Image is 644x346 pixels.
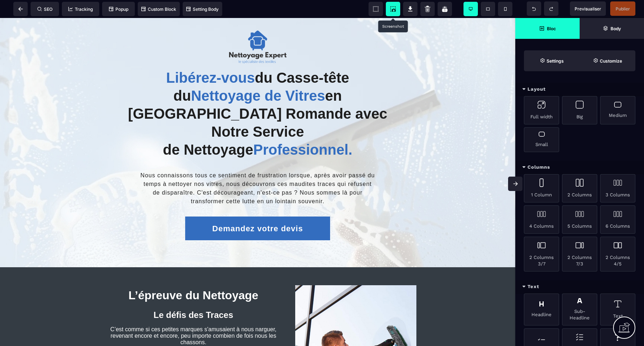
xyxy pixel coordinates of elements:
div: 2 Columns 4/5 [600,237,635,272]
div: Sub-Headline [562,293,597,325]
div: Columns [515,161,644,174]
div: 6 Columns [600,205,635,234]
span: Libérez-vous [166,52,255,68]
h1: L’épreuve du Nettoyage [102,267,284,288]
span: Popup [109,6,128,12]
span: Settings [524,50,580,71]
div: Small [524,127,559,152]
h1: du Casse-tête du en [GEOGRAPHIC_DATA] Romande avec Notre Service de Nettoyage [126,47,389,144]
div: 4 Columns [524,205,559,234]
h2: Le défis des Traces [102,288,284,306]
span: Open Blocks [515,18,580,39]
div: Full width [524,96,559,124]
span: Tracking [68,6,93,12]
span: Previsualiser [575,6,601,12]
button: Demandez votre devis [185,199,330,222]
div: Layout [515,83,644,96]
span: Professionnel. [253,124,352,140]
strong: Customize [600,58,622,64]
span: Open Layer Manager [580,18,644,39]
span: Screenshot [386,2,400,16]
span: Custom Block [141,6,176,12]
div: Medium [600,96,635,124]
div: 2 Columns 3/7 [524,237,559,272]
div: 3 Columns [600,174,635,202]
span: Setting Body [186,6,219,12]
span: Nettoyage de Vitres [191,70,325,86]
div: 1 Column [524,174,559,202]
div: Big [562,96,597,124]
text: Nous connaissons tous ce sentiment de frustration lorsque, après avoir passé du temps à nettoyer ... [126,151,389,190]
span: SEO [37,6,52,12]
div: 5 Columns [562,205,597,234]
strong: Bloc [547,26,556,31]
div: Text [515,280,644,293]
span: Preview [570,1,606,16]
strong: Settings [547,58,564,64]
span: View components [369,2,383,16]
text: C’est comme si ces petites marques s'amusaient à nous narguer, revenant encore et encore, peu imp... [102,306,284,329]
div: 2 Columns [562,174,597,202]
img: c7cb31267ae5f38cfc5df898790613de_65d28782baa8d_logo_black_netoyage-expert.png [229,13,287,46]
span: Open Style Manager [580,50,635,71]
div: 2 Columns 7/3 [562,237,597,272]
div: Text [600,293,635,325]
strong: Body [611,26,621,31]
div: Headline [524,293,559,325]
span: Publier [616,6,630,12]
